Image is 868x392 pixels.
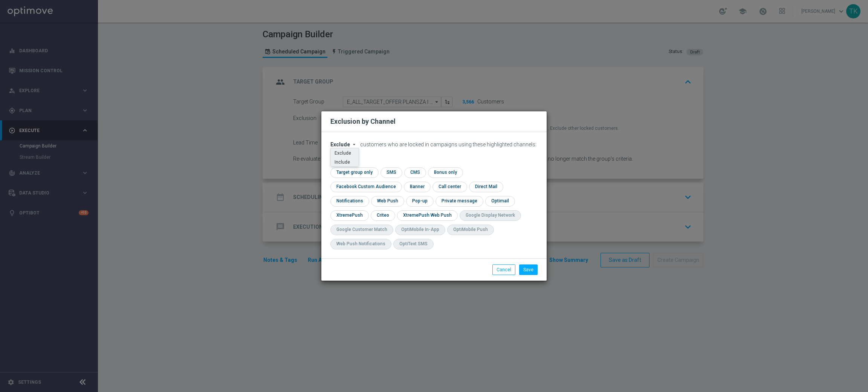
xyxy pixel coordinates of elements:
[330,148,359,167] ng-dropdown-panel: Options list
[330,141,359,148] button: Exclude arrow_drop_down
[466,212,515,219] div: Google Display Network
[401,226,439,233] div: OptiMobile In-App
[351,141,357,147] i: arrow_drop_down
[399,241,428,247] div: OptiText SMS
[330,141,538,148] div: customers who are locked in campaigns using these highlighted channels:
[453,226,488,233] div: OptiMobile Push
[330,141,350,147] span: Exclude
[519,264,538,275] button: Save
[330,117,396,126] h2: Exclusion by Channel
[492,264,515,275] button: Cancel
[336,226,387,233] div: Google Customer Match
[336,241,385,247] div: Web Push Notifications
